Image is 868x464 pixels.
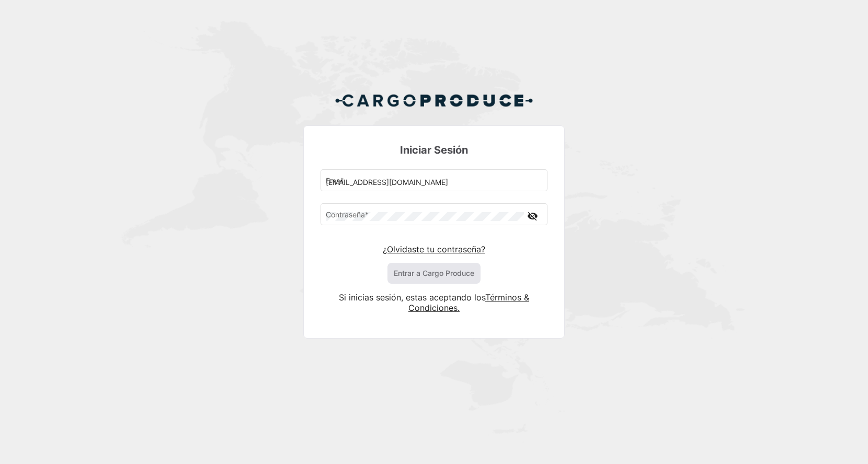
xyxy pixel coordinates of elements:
mat-icon: visibility_off [527,210,539,223]
a: Términos & Condiciones. [408,292,529,313]
img: Cargo Produce Logo [335,88,533,113]
a: ¿Olvidaste tu contraseña? [383,244,485,254]
h3: Iniciar Sesión [321,143,547,157]
span: Si inicias sesión, estas aceptando los [339,292,485,303]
